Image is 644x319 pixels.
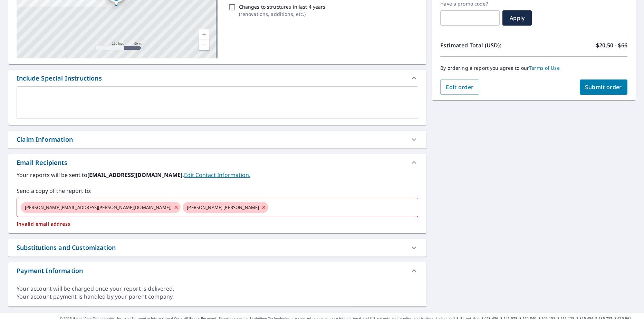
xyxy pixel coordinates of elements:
label: Send a copy of the report to: [17,187,418,195]
span: Submit order [585,83,622,91]
span: Edit order [446,83,474,91]
span: Apply [508,14,526,22]
div: Payment Information [8,262,426,279]
p: Invalid email address [17,221,418,227]
label: Have a promo code? [440,1,500,7]
div: Substitutions and Customization [17,243,116,252]
div: Your account will be charged once your report is delivered. [17,285,418,293]
label: Your reports will be sent to [17,171,418,179]
p: By ordering a report you agree to our [440,65,627,71]
p: Changes to structures in last 4 years [239,3,326,10]
div: Payment Information [17,266,83,275]
div: Include Special Instructions [8,70,426,86]
p: Estimated Total (USD): [440,41,534,49]
button: Edit order [440,79,479,95]
b: [EMAIL_ADDRESS][DOMAIN_NAME]. [87,171,184,179]
a: Current Level 17, Zoom Out [199,40,209,50]
div: Email Recipients [8,154,426,171]
a: Terms of Use [529,65,560,71]
button: Apply [502,10,532,26]
button: Submit order [580,79,628,95]
div: [PERSON_NAME][EMAIL_ADDRESS][PERSON_NAME][DOMAIN_NAME]; [21,202,181,213]
div: Your account payment is handled by your parent company. [17,293,418,301]
div: Email Recipients [17,158,67,167]
div: Claim Information [17,135,73,144]
span: [PERSON_NAME].[PERSON_NAME] [183,204,263,211]
p: $20.50 - $66 [596,41,627,49]
div: Claim Information [8,131,426,148]
span: [PERSON_NAME][EMAIL_ADDRESS][PERSON_NAME][DOMAIN_NAME]; [21,204,175,211]
div: Include Special Instructions [17,74,102,83]
p: ( renovations, additions, etc. ) [239,10,326,18]
a: EditContactInfo [184,171,250,179]
a: Current Level 17, Zoom In [199,29,209,40]
div: Substitutions and Customization [8,239,426,256]
div: [PERSON_NAME].[PERSON_NAME] [183,202,268,213]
